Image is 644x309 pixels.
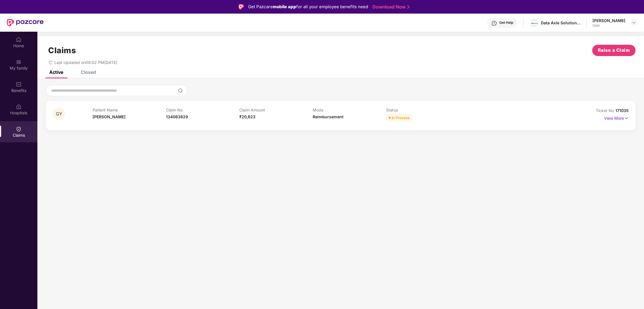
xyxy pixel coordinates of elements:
div: [PERSON_NAME] [592,18,625,23]
img: svg+xml;base64,PHN2ZyB3aWR0aD0iMjAiIGhlaWdodD0iMjAiIHZpZXdCb3g9IjAgMCAyMCAyMCIgZmlsbD0ibm9uZSIgeG... [16,59,22,65]
button: Raise a Claim [592,45,636,56]
p: Status [386,108,459,112]
div: Get Pazcare for all your employee benefits need [248,3,368,10]
div: Data Axle Solutions Private Limited [541,20,581,25]
img: svg+xml;base64,PHN2ZyBpZD0iSGVscC0zMngzMiIgeG1sbnM9Imh0dHA6Ly93d3cudzMub3JnLzIwMDAvc3ZnIiB3aWR0aD... [491,20,497,26]
p: Mode [313,108,386,112]
h1: Claims [48,46,76,55]
p: View More [604,114,629,121]
span: GY [56,111,62,116]
div: User [592,23,625,28]
span: [PERSON_NAME] [93,114,125,119]
img: svg+xml;base64,PHN2ZyBpZD0iQ2xhaW0iIHhtbG5zPSJodHRwOi8vd3d3LnczLm9yZy8yMDAwL3N2ZyIgd2lkdGg9IjIwIi... [16,126,22,132]
img: Stroke [407,4,410,10]
div: Get Help [499,20,513,25]
span: Raise a Claim [598,47,630,54]
span: redo [49,60,53,65]
p: Claim No [166,108,239,112]
img: WhatsApp%20Image%202022-10-27%20at%2012.58.27.jpeg [530,22,538,25]
span: 134083829 [166,114,188,119]
img: svg+xml;base64,PHN2ZyBpZD0iSG9tZSIgeG1sbnM9Imh0dHA6Ly93d3cudzMub3JnLzIwMDAvc3ZnIiB3aWR0aD0iMjAiIG... [16,37,22,42]
img: svg+xml;base64,PHN2ZyBpZD0iSG9zcGl0YWxzIiB4bWxucz0iaHR0cDovL3d3dy53My5vcmcvMjAwMC9zdmciIHdpZHRoPS... [16,104,22,110]
img: svg+xml;base64,PHN2ZyBpZD0iRHJvcGRvd24tMzJ4MzIiIHhtbG5zPSJodHRwOi8vd3d3LnczLm9yZy8yMDAwL3N2ZyIgd2... [632,20,636,25]
span: Ticket No [596,108,615,113]
strong: mobile app [273,4,296,9]
img: svg+xml;base64,PHN2ZyBpZD0iQmVuZWZpdHMiIHhtbG5zPSJodHRwOi8vd3d3LnczLm9yZy8yMDAwL3N2ZyIgd2lkdGg9Ij... [16,81,22,87]
img: Logo [238,4,244,10]
span: Reimbursement [313,114,344,119]
img: New Pazcare Logo [7,19,44,26]
div: Closed [81,69,96,75]
img: svg+xml;base64,PHN2ZyBpZD0iU2VhcmNoLTMyeDMyIiB4bWxucz0iaHR0cDovL3d3dy53My5vcmcvMjAwMC9zdmciIHdpZH... [178,88,183,93]
p: Patient Name [93,108,166,112]
span: ₹20,623 [239,114,255,119]
div: Active [49,69,63,75]
a: Download Now [372,4,408,10]
img: svg+xml;base64,PHN2ZyB4bWxucz0iaHR0cDovL3d3dy53My5vcmcvMjAwMC9zdmciIHdpZHRoPSIxNyIgaGVpZ2h0PSIxNy... [624,115,629,121]
span: 171035 [615,108,629,113]
span: Last Updated on 08:02 PM[DATE] [54,60,117,65]
div: In Process [392,115,410,121]
p: Claim Amount [239,108,313,112]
